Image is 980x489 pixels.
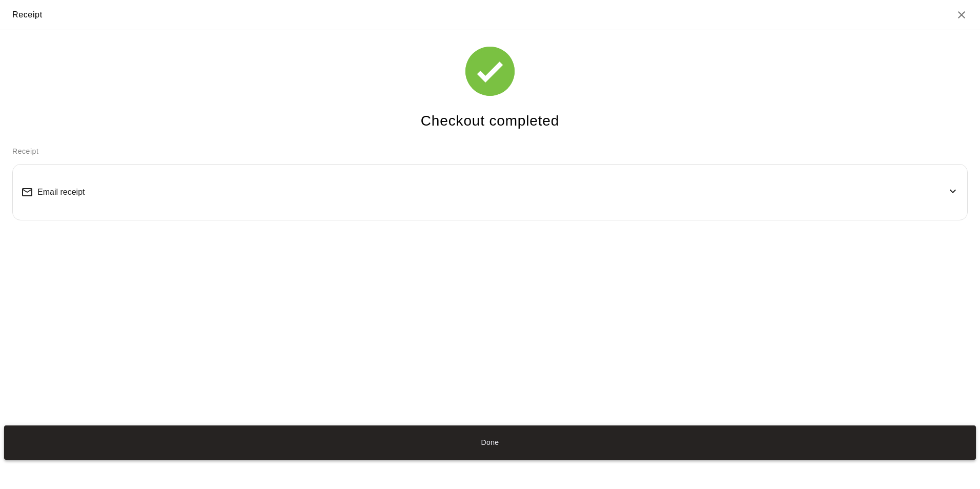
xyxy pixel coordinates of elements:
[37,188,85,197] span: Email receipt
[955,9,968,21] button: Close
[4,425,976,460] button: Done
[421,112,559,130] h4: Checkout completed
[12,146,968,157] p: Receipt
[12,8,43,22] div: Receipt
